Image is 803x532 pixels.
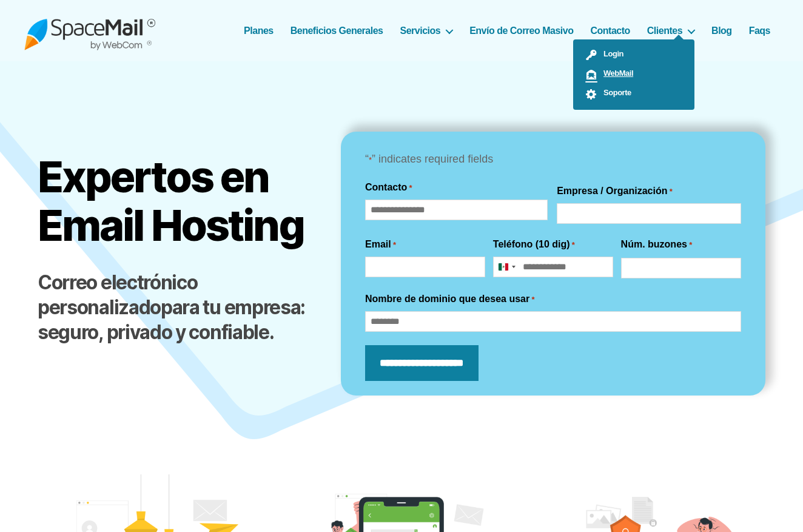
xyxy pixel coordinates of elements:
[38,153,317,249] h1: Expertos en Email Hosting
[469,25,573,36] a: Envío de Correo Masivo
[38,271,197,319] strong: Correo electrónico personalizado
[250,25,779,36] nav: Horizontal
[365,237,396,252] label: Email
[573,65,694,84] a: WebMail
[597,88,631,97] span: Soporte
[365,292,534,306] label: Nombre de dominio que desea usar
[38,271,317,345] h2: para tu empresa: seguro, privado y confiable.
[365,150,741,169] p: “ ” indicates required fields
[647,25,694,36] a: Clientes
[597,49,623,58] span: Login
[749,25,770,36] a: Faqs
[244,25,274,36] a: Planes
[590,25,630,36] a: Contacto
[573,84,694,104] a: Soporte
[621,237,693,252] label: Núm. buzones
[291,25,383,36] a: Beneficios Generales
[597,69,633,78] span: WebMail
[493,237,575,252] label: Teléfono (10 dig)
[365,180,412,195] legend: Contacto
[573,45,694,65] a: Login
[557,184,673,198] label: Empresa / Organización
[400,25,453,36] a: Servicios
[494,257,519,277] button: Selected country
[711,25,732,36] a: Blog
[24,11,155,50] img: Spacemail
